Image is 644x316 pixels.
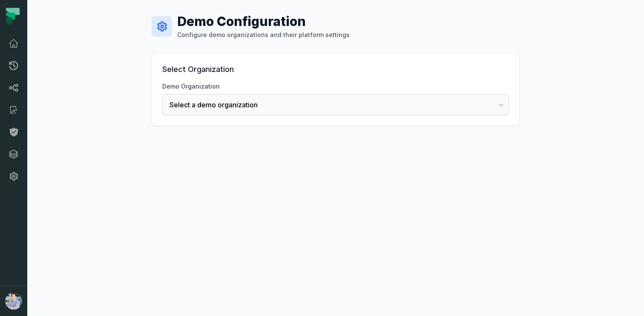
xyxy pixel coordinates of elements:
[177,31,350,39] p: Configure demo organizations and their platform settings
[162,94,509,115] button: Select a demo organization
[177,14,350,29] h1: Demo Configuration
[5,293,22,310] img: avatar of Alon Nafta
[162,63,509,75] h2: Select Organization
[162,82,509,91] label: Demo Organization
[170,100,492,110] span: Select a demo organization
